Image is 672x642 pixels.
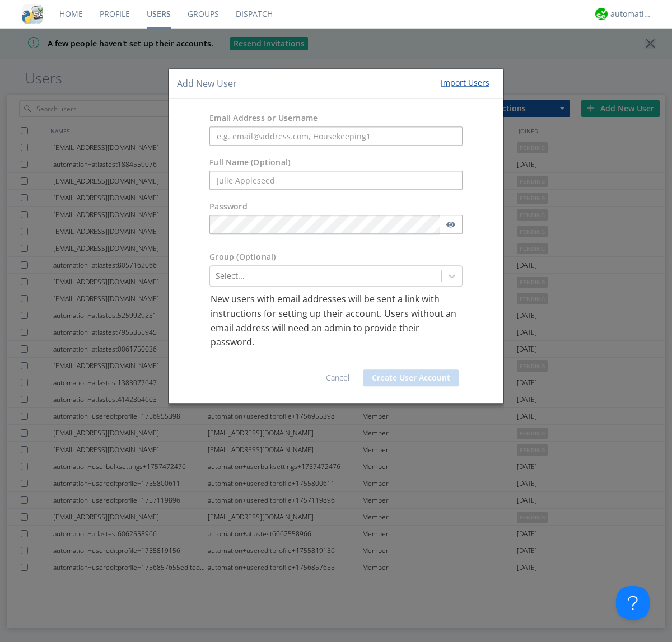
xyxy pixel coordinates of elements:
label: Group (Optional) [209,252,276,263]
input: Julie Appleseed [209,171,463,190]
img: cddb5a64eb264b2086981ab96f4c1ba7 [22,4,43,24]
img: d2d01cd9b4174d08988066c6d424eccd [595,8,608,20]
a: Cancel [326,372,349,383]
p: New users with email addresses will be sent a link with instructions for setting up their account... [211,293,461,350]
label: Password [209,201,248,213]
div: Import Users [441,77,489,88]
div: automation+atlas [610,8,652,20]
h4: Add New User [177,77,237,90]
label: Full Name (Optional) [209,157,290,168]
button: Create User Account [363,369,459,386]
input: e.g. email@address.com, Housekeeping1 [209,127,463,146]
label: Email Address or Username [209,113,318,124]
